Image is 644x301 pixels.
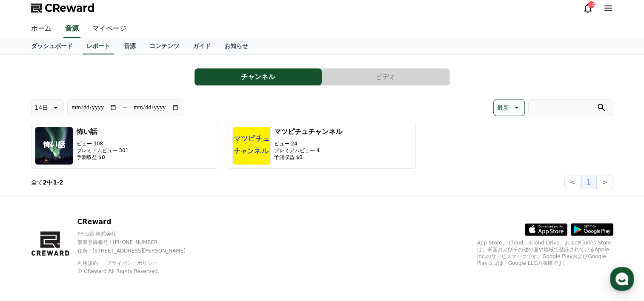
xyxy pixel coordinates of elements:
a: ビデオ [322,68,450,85]
button: 最新 [493,99,525,116]
a: ガイド [186,38,218,54]
a: CReward [31,1,95,15]
p: 14日 [35,102,49,114]
a: コンテンツ [143,38,186,54]
p: YP Lab 株式会社 [77,230,200,237]
p: App Store、iCloud、iCloud Drive、およびiTunes Storeは、米国およびその他の国や地域で登録されているApple Inc.のサービスマークです。Google P... [477,239,613,267]
a: お知らせ [218,38,255,54]
img: マツピチュチャンネル [232,127,271,165]
span: Home [22,243,37,250]
a: プライバシーポリシー [106,260,157,266]
p: 最新 [497,102,509,114]
span: Settings [126,243,147,250]
button: > [596,176,613,189]
p: CReward [77,217,200,227]
button: 怖い話 ビュー 308 プレミアムビュー 301 予測収益 $0 [31,123,218,169]
h3: マツピチュチャンネル [274,127,342,137]
a: マイページ [86,20,133,38]
strong: 2 [59,179,63,186]
button: 14日 [31,99,64,116]
button: 1 [581,176,596,189]
p: © CReward All Rights Reserved. [77,268,200,275]
a: レポート [83,38,114,54]
p: ~ [122,102,128,113]
a: ダッシュボード [24,38,80,54]
h3: 怖い話 [77,127,129,137]
p: 全て 中 - [31,178,63,187]
a: 利用規約 [77,260,104,266]
a: チャンネル [195,68,322,85]
div: 24 [588,1,595,8]
img: 怖い話 [35,127,73,165]
p: ビュー 24 [274,140,342,147]
p: 予測収益 $0 [77,154,129,161]
button: < [564,176,581,189]
button: マツピチュチャンネル ビュー 24 プレミアムビュー 4 予測収益 $0 [229,123,416,169]
p: 予測収益 $0 [274,154,342,161]
a: 音源 [63,20,80,38]
p: ビュー 308 [77,140,129,147]
button: チャンネル [195,68,322,85]
p: プレミアムビュー 301 [77,147,129,154]
a: Home [3,230,56,252]
p: 住所 : [STREET_ADDRESS][PERSON_NAME] [77,247,200,254]
span: CReward [45,1,95,15]
a: Messages [56,230,110,252]
strong: 2 [43,179,47,186]
a: 24 [583,3,593,13]
p: 事業登録番号 : [PHONE_NUMBER] [77,239,200,246]
button: ビデオ [322,68,449,85]
a: ホーム [24,20,58,38]
span: Messages [71,244,96,250]
a: Settings [110,230,163,252]
strong: 1 [53,179,57,186]
a: 音源 [117,38,143,54]
p: プレミアムビュー 4 [274,147,342,154]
